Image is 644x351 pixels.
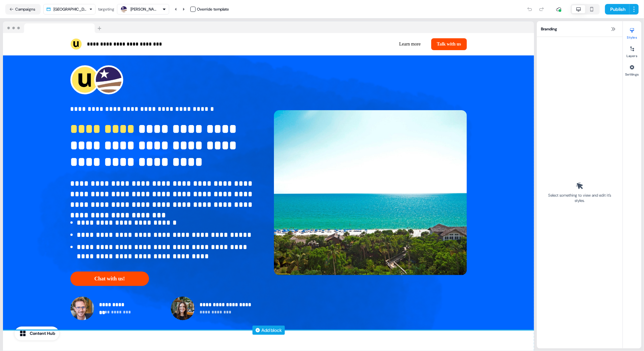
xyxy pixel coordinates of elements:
[546,193,613,203] div: Select something to view and edit it’s styles.
[54,6,87,13] div: [GEOGRAPHIC_DATA]
[271,38,467,50] div: Learn moreTalk with us
[394,38,426,50] button: Learn more
[30,330,55,337] div: Content Hub
[262,327,282,334] div: Add block
[537,21,623,37] div: Branding
[98,6,114,13] div: targeting
[5,4,41,15] button: Campaigns
[117,4,169,15] button: [PERSON_NAME]
[623,25,641,40] button: Styles
[131,6,157,13] div: [PERSON_NAME]
[431,38,467,50] button: Talk with us
[70,297,94,320] img: Contact photo
[70,271,149,286] button: Chat with us!
[3,21,104,33] img: Browser topbar
[274,110,467,275] img: Image
[15,327,59,340] button: Content Hub
[171,297,195,320] img: Contact photo
[605,4,629,15] button: Publish
[623,62,641,77] button: Settings
[197,6,229,13] div: Override template
[623,44,641,58] button: Layers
